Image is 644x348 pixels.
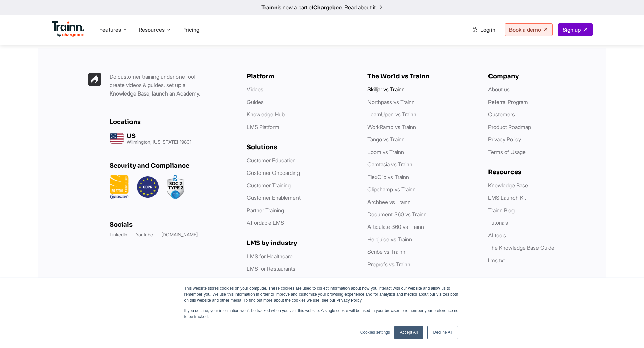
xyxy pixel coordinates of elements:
[367,211,427,218] a: Document 360 vs Trainn
[139,26,165,33] span: Resources
[52,21,85,37] img: Trainn Logo
[367,73,475,80] h6: The World vs Trainn
[161,231,198,238] a: [DOMAIN_NAME]
[488,244,554,251] a: The Knowledge Base Guide
[247,253,293,260] a: LMS for Healthcare
[167,175,184,199] img: soc2
[247,219,284,226] a: Affordable LMS
[367,124,416,130] a: WorkRamp vs Trainn
[110,231,127,238] a: LinkedIn
[488,257,505,264] a: llms.txt
[247,99,264,105] a: Guides
[360,329,390,336] a: Cookies settings
[247,207,284,214] a: Partner Training
[367,223,424,230] a: Articulate 360 vs Trainn
[127,132,191,140] h6: US
[367,136,405,143] a: Tango vs Trainn
[488,168,595,176] h6: Resources
[247,194,301,201] a: Customer Enablement
[247,73,354,80] h6: Platform
[488,219,508,226] a: Tutorials
[367,173,409,180] a: FlexClip vs Trainn
[563,26,581,33] span: Sign up
[110,73,211,98] p: Do customer training under one roof — create videos & guides, set up a Knowledge Base, launch an ...
[367,236,412,243] a: Helpjuice vs Trainn
[247,143,354,151] h6: Solutions
[247,169,300,176] a: Customer Onboarding
[488,207,515,214] a: Trainn Blog
[367,86,405,93] a: Skilljar vs Trainn
[110,118,211,126] h6: Locations
[247,124,279,130] a: LMS Platform
[127,140,191,144] p: Wilmington, [US_STATE] 19801
[488,124,531,130] a: Product Roadmap
[488,149,526,155] a: Terms of Usage
[137,175,159,199] img: GDPR.png
[110,175,129,199] img: ISO
[427,326,458,339] a: Decline All
[182,26,199,33] a: Pricing
[261,4,278,11] b: Trainn
[394,326,424,339] a: Accept All
[367,111,416,118] a: LearnUpon vs Trainn
[480,26,495,33] span: Log in
[247,182,291,189] a: Customer Training
[313,4,342,11] b: Chargebee
[488,86,510,93] a: About us
[367,261,410,268] a: Proprofs vs Trainn
[110,162,211,169] h6: Security and Compliance
[488,194,526,201] a: LMS Launch Kit
[367,161,412,168] a: Camtasia vs Trainn
[247,86,263,93] a: Videos
[367,99,415,105] a: Northpass vs Trainn
[367,186,416,193] a: Clipchamp vs Trainn
[184,307,460,320] p: If you decline, your information won’t be tracked when you visit this website. A single cookie wi...
[247,265,295,272] a: LMS for Restaurants
[367,198,411,205] a: Archbee vs Trainn
[247,111,285,118] a: Knowledge Hub
[247,157,296,164] a: Customer Education
[110,221,211,229] h6: Socials
[110,131,124,145] img: us headquarters
[247,239,354,247] h6: LMS by industry
[136,231,153,238] a: Youtube
[488,111,515,118] a: Customers
[488,73,595,80] h6: Company
[88,73,101,86] img: Trainn | everything under one roof
[99,26,121,33] span: Features
[505,23,553,36] a: Book a demo
[488,99,528,105] a: Referral Program
[488,136,521,143] a: Privacy Policy
[184,285,460,303] p: This website stores cookies on your computer. These cookies are used to collect information about...
[468,24,499,36] a: Log in
[367,149,404,155] a: Loom vs Trainn
[558,23,593,36] a: Sign up
[488,232,506,239] a: AI tools
[367,248,405,255] a: Scribe vs Trainn
[509,26,541,33] span: Book a demo
[488,182,528,189] a: Knowledge Base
